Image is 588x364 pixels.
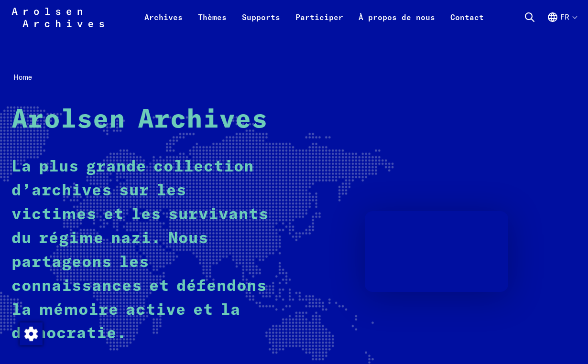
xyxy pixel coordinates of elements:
a: Contact [443,11,491,34]
a: Thèmes [190,11,234,34]
button: Français, sélection de la langue [547,11,577,34]
nav: Principal [137,6,491,29]
strong: Arolsen Archives [11,107,268,133]
a: Archives [137,11,190,34]
img: Modification du consentement [20,322,43,345]
a: Supports [234,11,288,34]
nav: Breadcrumb [11,70,577,85]
span: Home [13,73,32,82]
a: À propos de nous [351,11,443,34]
p: La plus grande collection d’archives sur les victimes et les survivants du régime nazi. Nous part... [11,155,277,346]
a: Participer [288,11,351,34]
